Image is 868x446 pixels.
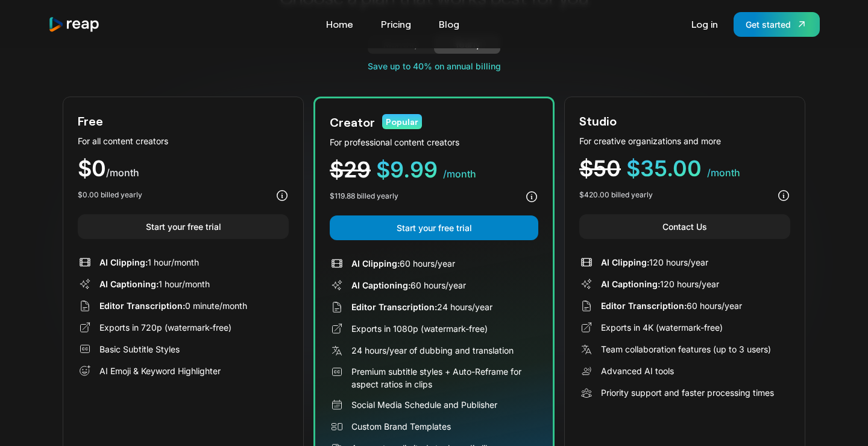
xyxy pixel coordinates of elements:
a: Start your free trial [330,215,538,240]
span: Editor Transcription: [351,302,437,312]
div: Basic Subtitle Styles [99,343,180,355]
div: 120 hours/year [601,256,708,269]
div: 120 hours/year [601,278,719,290]
span: $35.00 [626,155,702,182]
div: For professional content creators [330,136,538,148]
div: Priority support and faster processing times [601,386,774,399]
a: Start your free trial [78,214,289,239]
span: $29 [330,156,371,183]
img: reap logo [48,16,100,33]
span: AI Clipping: [99,257,148,267]
span: $9.99 [376,156,438,183]
div: Custom Brand Templates [351,420,451,433]
span: Editor Transcription: [601,301,687,311]
div: Save up to 40% on annual billing [63,60,805,72]
div: $0.00 billed yearly [78,190,142,200]
div: $0 [78,158,289,180]
span: AI Captioning: [99,279,159,289]
div: Premium subtitle styles + Auto-Reframe for aspect ratios in clips [351,365,538,390]
div: Exports in 720p (watermark-free) [99,321,231,334]
a: home [48,16,100,33]
div: AI Emoji & Keyword Highlighter [99,365,221,377]
div: 1 hour/month [99,256,199,269]
div: For creative organizations and more [579,135,790,147]
div: 60 hours/year [351,257,455,270]
a: Log in [685,14,724,34]
div: For all content creators [78,135,289,147]
div: Exports in 4K (watermark-free) [601,321,723,334]
span: AI Clipping: [351,258,400,269]
span: /month [707,167,740,179]
div: Studio [579,112,617,130]
div: Advanced AI tools [601,365,674,377]
a: Pricing [375,14,417,34]
a: Home [320,14,359,34]
div: Get started [746,18,791,31]
span: /month [443,168,476,180]
span: AI Captioning: [601,279,660,289]
div: 24 hours/year of dubbing and translation [351,344,514,357]
span: AI Captioning: [351,280,410,290]
div: 1 hour/month [99,278,210,290]
div: 24 hours/year [351,301,492,313]
a: Contact Us [579,214,790,239]
div: $119.88 billed yearly [330,191,398,202]
div: Creator [330,113,375,131]
div: Exports in 1080p (watermark-free) [351,322,488,335]
a: Get started [734,12,820,37]
div: 60 hours/year [601,299,742,312]
div: Social Media Schedule and Publisher [351,398,497,411]
span: Editor Transcription: [99,301,185,311]
div: 60 hours/year [351,279,466,291]
div: Popular [382,114,422,129]
span: AI Clipping: [601,257,649,267]
span: /month [106,167,139,179]
div: $420.00 billed yearly [579,190,653,200]
span: $50 [579,155,621,182]
div: Free [78,112,103,130]
div: Team collaboration features (up to 3 users) [601,343,771,355]
a: Blog [433,14,465,34]
div: 0 minute/month [99,299,247,312]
